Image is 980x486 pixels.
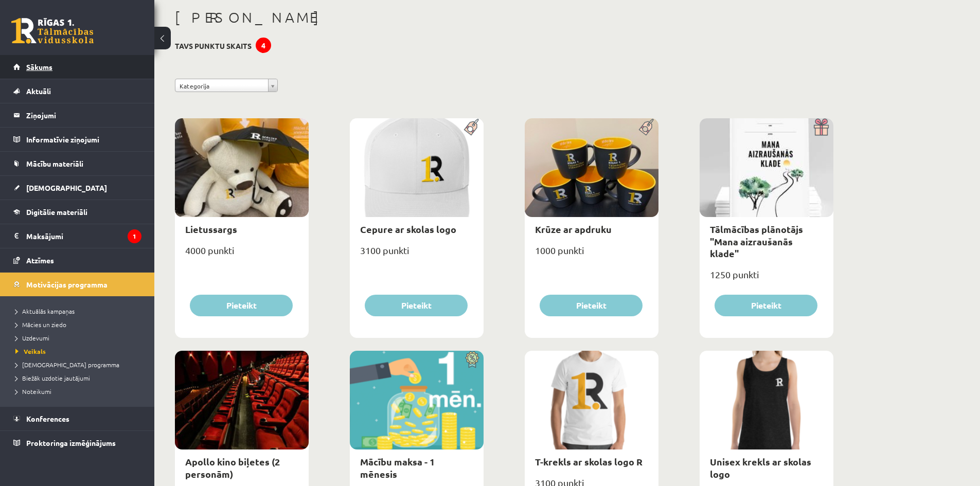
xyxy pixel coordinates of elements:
[15,320,144,329] a: Mācies un ziedo
[525,242,658,267] div: 1000 punkti
[11,18,94,44] a: Rīgas 1. Tālmācības vidusskola
[13,224,141,248] a: Maksājumi1
[13,431,141,455] a: Proktoringa izmēģinājums
[15,373,144,383] a: Biežāk uzdotie jautājumi
[700,266,833,292] div: 1250 punkti
[810,118,833,136] img: Dāvana ar pārsteigumu
[128,229,141,243] i: 1
[360,456,435,479] a: Mācību maksa - 1 mēnesis
[13,152,141,175] a: Mācību materiāli
[15,347,144,356] a: Veikals
[13,407,141,430] a: Konferences
[15,334,49,342] span: Uzdevumi
[13,79,141,103] a: Aktuāli
[26,438,116,447] span: Proktoringa izmēģinājums
[15,320,66,329] span: Mācies un ziedo
[26,280,108,289] span: Motivācijas programma
[13,273,141,296] a: Motivācijas programma
[175,79,278,92] a: Kategorija
[15,307,144,316] a: Aktuālās kampaņas
[350,242,484,267] div: 3100 punkti
[175,9,833,26] h1: [PERSON_NAME]
[13,128,141,151] a: Informatīvie ziņojumi
[13,176,141,200] a: [DEMOGRAPHIC_DATA]
[190,295,293,316] button: Pieteikt
[15,387,51,395] span: Noteikumi
[26,256,54,265] span: Atzīmes
[710,456,811,479] a: Unisex krekls ar skolas logo
[535,456,643,467] a: T-krekls ar skolas logo R
[710,223,803,259] a: Tālmācības plānotājs "Mana aizraušanās klade"
[26,414,69,423] span: Konferences
[26,62,52,71] span: Sākums
[185,456,280,479] a: Apollo kino biļetes (2 personām)
[26,183,107,192] span: [DEMOGRAPHIC_DATA]
[365,295,468,316] button: Pieteikt
[13,103,141,127] a: Ziņojumi
[15,307,75,315] span: Aktuālās kampaņas
[175,42,252,50] h3: Tavs punktu skaits
[15,347,46,355] span: Veikals
[15,360,144,369] a: [DEMOGRAPHIC_DATA] programma
[540,295,643,316] button: Pieteikt
[535,223,612,235] a: Krūze ar apdruku
[15,387,144,396] a: Noteikumi
[180,79,264,93] span: Kategorija
[26,159,83,168] span: Mācību materiāli
[185,223,237,235] a: Lietussargs
[715,295,817,316] button: Pieteikt
[635,118,658,136] img: Populāra prece
[26,207,87,217] span: Digitālie materiāli
[15,374,90,382] span: Biežāk uzdotie jautājumi
[26,128,141,151] legend: Informatīvie ziņojumi
[175,242,309,267] div: 4000 punkti
[256,38,271,53] div: 4
[13,200,141,224] a: Digitālie materiāli
[26,103,141,127] legend: Ziņojumi
[360,223,456,235] a: Cepure ar skolas logo
[13,55,141,79] a: Sākums
[26,86,51,96] span: Aktuāli
[15,333,144,343] a: Uzdevumi
[26,224,141,248] legend: Maksājumi
[460,118,484,136] img: Populāra prece
[13,248,141,272] a: Atzīmes
[15,361,119,369] span: [DEMOGRAPHIC_DATA] programma
[460,351,484,368] img: Atlaide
